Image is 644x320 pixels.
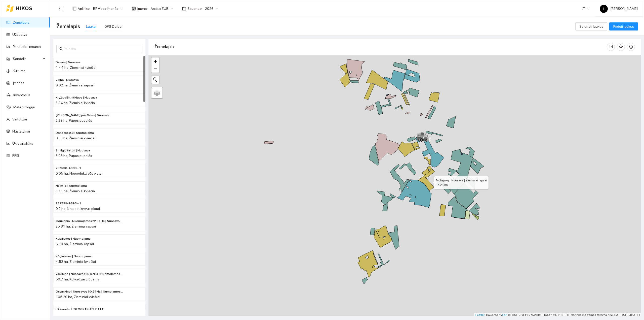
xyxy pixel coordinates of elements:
a: Zoom out [151,65,159,73]
span: 2026 [205,5,218,12]
span: Už kapelių | Nuosava [56,307,104,312]
a: Meteorologija [13,105,35,109]
span: Pridėti laukus [613,24,634,29]
span: Neim-3 | Nuomojama [56,183,87,188]
span: BP visos įmonės [93,5,123,12]
span: + [154,58,157,64]
button: column-width [607,43,615,51]
button: Initiate a new search [151,76,159,84]
span: column-width [607,45,615,49]
span: | [508,313,509,317]
span: 232539-9893 - 1 [56,201,81,206]
span: Aplinka : [78,6,90,11]
div: Žemėlapis [154,40,607,54]
a: Pridėti laukus [609,24,638,28]
span: LT [582,5,590,12]
span: layout [72,7,76,11]
a: Layers [151,87,163,98]
span: 0.05 ha, Neproduktyvūs plotai [56,171,102,175]
button: menu-fold [56,4,66,14]
span: 3.11 ha, Žieminiai kviečiai [56,189,96,193]
span: 4.52 ha, Žieminiai kviečiai [56,260,96,264]
span: 232536-4039 - 1 [56,166,81,171]
div: GPS Darbai [104,24,122,29]
a: Leaflet [475,313,485,317]
a: Esri [502,313,507,317]
span: [PERSON_NAME] [600,7,638,11]
input: Paieška [64,46,139,52]
span: 3.24 ha, Žieminiai kviečiai [56,101,96,105]
span: 105.29 ha, Žieminiai kviečiai [56,295,100,299]
a: Įmonės [13,81,24,85]
span: Virino | Nuosava [56,78,79,82]
span: Įmonė : [137,6,148,11]
span: Rolando prie Valės | Nuosava [56,113,109,118]
span: 25.81 ha, Žieminiai rapsai [56,224,96,228]
span: Kūginienės | Nuomojama [56,254,92,259]
span: Smilgių keturi | Nuosava [56,148,90,153]
span: 3.93 ha, Pupos pupelės [56,154,92,158]
span: Indrikonio | Nuomojamos 22,81Ha | Nuosavos 3,00 Ha [56,219,123,223]
span: − [154,66,157,72]
span: Sezonas : [187,6,202,11]
span: shop [132,7,136,11]
span: Arsėta ŽŪB [151,5,173,12]
span: 1.44 ha, Žieminiai kviečiai [56,66,96,70]
span: Kryžius Bitniškiuos | Nuosava [56,95,97,100]
div: Laukai [86,24,96,29]
div: | Powered by © HNIT-[GEOGRAPHIC_DATA]; ORT10LT ©, Nacionalinė žemės tarnyba prie AM, [DATE]-[DATE] [474,313,641,317]
span: search [59,47,63,51]
span: Sujungti laukus [579,24,603,29]
span: Ostankino | Nuosavos 60,91Ha | Numojamos 44,38Ha [56,289,123,294]
a: Nustatymai [12,129,30,133]
span: 2.29 ha, Pupos pupelės [56,118,92,122]
span: L [603,5,605,13]
span: 0.33 ha, Žieminiai kviečiai [56,136,95,140]
span: calendar [182,7,186,11]
a: Užduotys [12,33,27,37]
span: Donatos 0,3 | Nuomojama [56,131,94,135]
a: PPIS [12,153,19,157]
span: Sandėlis [13,54,42,64]
button: Sujungti laukus [575,22,607,30]
span: 9.62 ha, Žieminiai rapsai [56,83,94,87]
a: Sujungti laukus [575,24,607,28]
span: Kubilienės | Nuomojama [56,236,91,241]
span: 6.19 ha, Žieminiai rapsai [56,242,94,246]
span: Dainos | Nuosava [56,60,80,65]
a: Zoom in [151,57,159,65]
span: Žemėlapis [56,22,80,30]
a: Ūkio analitika [12,141,33,145]
span: 0.2 ha, Neproduktyvūs plotai [56,207,100,211]
a: Žemėlapis [13,20,29,24]
a: Inventorius [13,93,30,97]
a: Vartotojai [12,117,27,121]
span: menu-fold [59,6,64,11]
a: Kultūros [13,69,25,73]
button: Pridėti laukus [609,22,638,30]
span: 50.7 ha, Kukurūzai grūdams [56,277,99,281]
a: Panaudoti resursai [13,45,42,49]
span: Vasiliūno | Nuosavos 26,57Ha | Nuomojamos 24,15Ha [56,272,123,276]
